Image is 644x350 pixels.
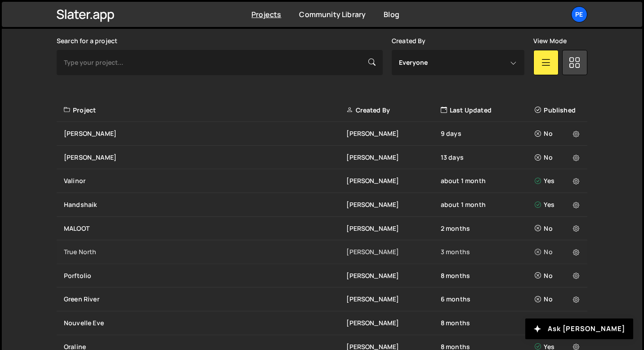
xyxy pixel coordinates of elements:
div: 6 months [441,295,535,304]
button: Ask [PERSON_NAME] [525,319,633,339]
a: Green River [PERSON_NAME] 6 months No [57,287,587,311]
div: 2 months [441,224,535,233]
div: Last Updated [441,106,535,115]
a: Porftolio [PERSON_NAME] 8 months No [57,264,587,288]
div: [PERSON_NAME] [346,295,440,304]
a: Blog [384,9,399,19]
div: 8 months [441,319,535,328]
label: Created By [392,37,426,45]
div: Yes [535,200,582,209]
a: MALOOT [PERSON_NAME] 2 months No [57,217,587,241]
div: No [535,224,582,233]
div: Green River [64,295,346,304]
div: [PERSON_NAME] [346,247,440,256]
div: [PERSON_NAME] [346,224,440,233]
div: MALOOT [64,224,346,233]
div: Yes [535,176,582,185]
div: [PERSON_NAME] [346,200,440,209]
a: Projects [251,9,281,19]
div: about 1 month [441,176,535,185]
div: 9 days [441,129,535,138]
div: [PERSON_NAME] [64,129,346,138]
a: True North [PERSON_NAME] 3 months No [57,240,587,264]
div: [PERSON_NAME] [346,129,440,138]
div: about 1 month [441,200,535,209]
div: 13 days [441,153,535,162]
label: View Mode [533,37,567,45]
div: Project [64,106,346,115]
a: [PERSON_NAME] [PERSON_NAME] 9 days No [57,122,587,146]
input: Type your project... [57,50,383,75]
div: [PERSON_NAME] [346,153,440,162]
div: Nouvelle Eve [64,319,346,328]
a: Nouvelle Eve [PERSON_NAME] 8 months Yes [57,311,587,335]
div: [PERSON_NAME] [346,271,440,280]
div: 8 months [441,271,535,280]
label: Search for a project [57,37,117,45]
div: No [535,129,582,138]
div: Porftolio [64,271,346,280]
div: [PERSON_NAME] [64,153,346,162]
div: Published [535,106,582,115]
div: No [535,271,582,280]
div: No [535,295,582,304]
div: No [535,247,582,256]
div: True North [64,247,346,256]
div: Handshaik [64,200,346,209]
a: Valinor [PERSON_NAME] about 1 month Yes [57,169,587,193]
a: Community Library [299,9,366,19]
div: Created By [346,106,440,115]
a: [PERSON_NAME] [PERSON_NAME] 13 days No [57,146,587,170]
div: No [535,153,582,162]
div: Valinor [64,176,346,185]
a: Pe [571,6,587,22]
div: [PERSON_NAME] [346,319,440,328]
div: [PERSON_NAME] [346,176,440,185]
div: 3 months [441,247,535,256]
a: Handshaik [PERSON_NAME] about 1 month Yes [57,193,587,217]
